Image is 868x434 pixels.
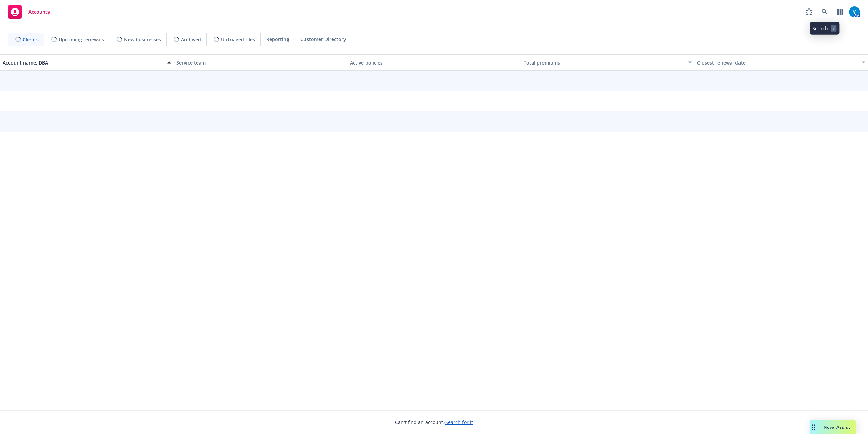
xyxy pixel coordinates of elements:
[300,36,346,43] span: Customer Directory
[350,59,518,66] div: Active policies
[266,36,289,43] span: Reporting
[833,5,847,19] a: Switch app
[524,59,684,66] div: Total premiums
[810,420,818,434] div: Drag to move
[810,420,856,434] button: Nova Assist
[697,59,858,66] div: Closest renewal date
[521,54,694,71] button: Total premiums
[23,36,39,43] span: Clients
[221,36,255,43] span: Untriaged files
[824,424,850,430] span: Nova Assist
[3,59,163,66] div: Account name, DBA
[395,419,473,426] span: Can't find an account?
[445,419,473,426] a: Search for it
[347,54,521,71] button: Active policies
[849,6,860,17] img: photo
[181,36,201,43] span: Archived
[59,36,104,43] span: Upcoming renewals
[176,59,344,66] div: Service team
[5,2,53,21] a: Accounts
[174,54,347,71] button: Service team
[124,36,161,43] span: New businesses
[818,5,831,19] a: Search
[694,54,868,71] button: Closest renewal date
[802,5,816,19] a: Report a Bug
[28,9,50,15] span: Accounts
